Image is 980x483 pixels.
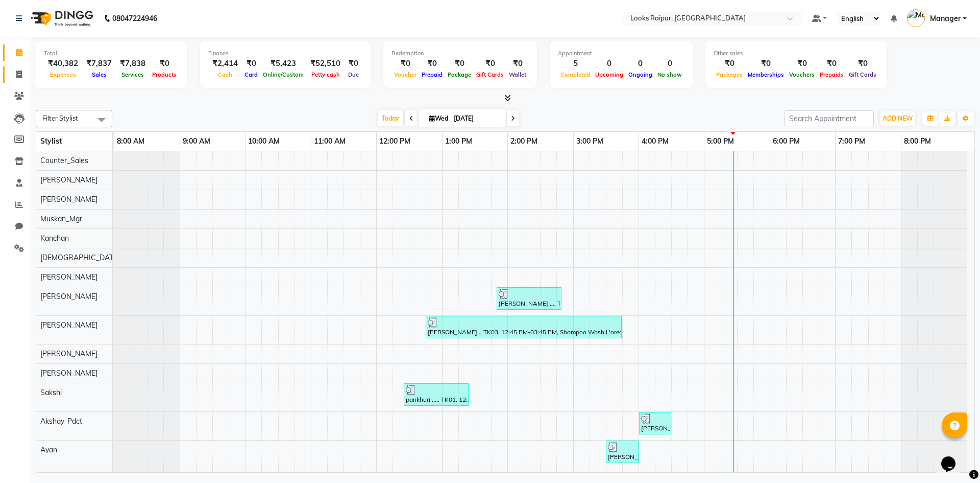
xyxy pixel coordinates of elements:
div: ₹0 [419,58,445,70]
div: Other sales [714,49,879,58]
div: ₹0 [714,58,745,70]
div: Appointment [558,49,684,58]
div: ₹0 [345,58,362,70]
div: [PERSON_NAME] ., TK03, 12:45 PM-03:45 PM, Shampoo Wash L'oreal(M),Stylist Cut(M),[PERSON_NAME] Tr... [427,317,621,337]
a: 12:00 PM [377,134,413,149]
span: Prepaids [817,71,846,78]
div: ₹0 [242,58,260,70]
span: Manager [930,13,961,24]
input: 2025-09-03 [451,111,502,126]
button: ADD NEW [880,111,915,126]
span: Wed [427,114,451,122]
iframe: chat widget [937,442,970,473]
span: [PERSON_NAME] [40,369,97,378]
div: 5 [558,58,593,70]
a: 7:00 PM [836,134,868,149]
div: ₹0 [787,58,817,70]
span: [PERSON_NAME] [40,272,97,282]
span: Wallet [506,71,529,78]
span: [PERSON_NAME] [40,292,97,301]
span: Upcoming [593,71,626,78]
span: Vouchers [787,71,817,78]
span: Filter Stylist [42,114,78,122]
span: No show [655,71,684,78]
div: ₹2,414 [208,58,242,70]
div: 0 [593,58,626,70]
span: Gift Cards [474,71,506,78]
span: Ayan [40,445,57,454]
a: 5:00 PM [704,134,737,149]
img: logo [26,4,96,33]
div: ₹0 [445,58,474,70]
span: Gift Cards [846,71,879,78]
span: Packages [714,71,745,78]
span: Prepaid [419,71,445,78]
div: Finance [208,49,362,58]
div: [PERSON_NAME], TK04, 04:00 PM-04:30 PM, K Wash Shampoo(F) [640,413,670,433]
div: ₹0 [817,58,846,70]
span: [PERSON_NAME] [40,195,97,204]
div: ₹0 [506,58,529,70]
span: Sakshi [40,388,62,397]
span: Cash [215,71,235,78]
span: [PERSON_NAME] [40,349,97,358]
a: 11:00 AM [311,134,348,149]
span: [PERSON_NAME] [40,320,97,330]
a: 1:00 PM [443,134,475,149]
div: [PERSON_NAME] ..., TK02, 01:50 PM-02:50 PM, Stylist Cut(F),K Wash Shampoo(F) [498,289,560,308]
span: Ongoing [626,71,655,78]
div: ₹0 [150,58,179,70]
a: 4:00 PM [639,134,671,149]
div: pankhuri ...., TK01, 12:25 PM-01:25 PM, Threading Men,Forehead Threading [405,385,468,404]
span: Online/Custom [260,71,306,78]
a: 9:00 AM [180,134,213,149]
span: Today [378,110,403,126]
div: ₹40,382 [44,58,82,70]
div: Total [44,49,179,58]
div: ₹0 [474,58,506,70]
a: 2:00 PM [508,134,540,149]
b: 08047224946 [112,4,157,33]
div: ₹0 [745,58,787,70]
a: 10:00 AM [246,134,282,149]
span: Akshay_Pdct [40,417,82,426]
div: ₹7,837 [82,58,116,70]
span: Counter_Sales [40,156,88,165]
div: Redemption [391,49,529,58]
span: Stylist [40,136,62,146]
span: Memberships [745,71,787,78]
span: Sales [89,71,109,78]
div: ₹0 [846,58,879,70]
span: Expenses [47,71,79,78]
span: [PERSON_NAME] [40,175,97,185]
a: 8:00 PM [901,134,934,149]
span: Completed [558,71,593,78]
span: Package [445,71,474,78]
span: Kanchan [40,234,69,243]
span: Muskan_Mgr [40,214,82,223]
span: [DEMOGRAPHIC_DATA] [40,253,120,262]
span: Products [150,71,179,78]
a: 6:00 PM [770,134,802,149]
input: Search Appointment [785,110,874,126]
div: [PERSON_NAME], TK04, 03:30 PM-04:00 PM, Stylist Cut(M) [607,442,638,462]
div: ₹5,423 [260,58,306,70]
span: Card [242,71,260,78]
div: ₹7,838 [116,58,150,70]
a: 3:00 PM [574,134,606,149]
div: 0 [655,58,684,70]
div: 0 [626,58,655,70]
span: ADD NEW [883,114,913,122]
span: Services [119,71,146,78]
span: Voucher [391,71,419,78]
img: Manager [907,9,925,27]
span: Due [346,71,361,78]
div: ₹52,510 [306,58,345,70]
div: ₹0 [391,58,419,70]
a: 8:00 AM [114,134,147,149]
span: Petty cash [309,71,342,78]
